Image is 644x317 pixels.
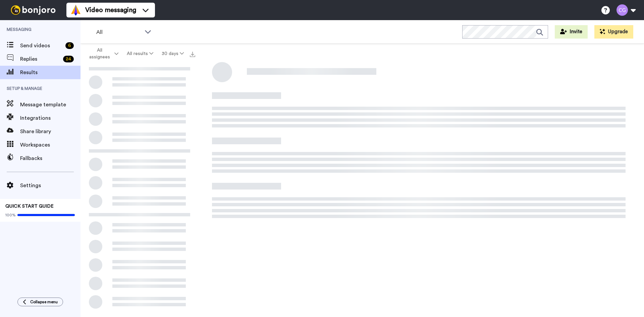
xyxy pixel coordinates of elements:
[190,52,195,57] img: export.svg
[594,25,633,39] button: Upgrade
[17,298,63,306] button: Collapse menu
[20,181,80,190] span: Settings
[96,28,141,36] span: All
[20,127,80,136] span: Share library
[123,48,158,60] button: All results
[8,5,58,15] img: bj-logo-header-white.svg
[30,299,58,305] span: Collapse menu
[157,48,188,60] button: 30 days
[85,5,136,15] span: Video messaging
[65,42,74,49] div: 6
[555,25,588,39] button: Invite
[86,47,113,60] span: All assignees
[20,42,63,50] span: Send videos
[20,141,80,149] span: Workspaces
[20,154,80,162] span: Fallbacks
[82,44,123,63] button: All assignees
[5,204,54,209] span: QUICK START GUIDE
[20,68,80,76] span: Results
[63,56,74,62] div: 24
[20,55,60,63] span: Replies
[70,5,81,15] img: vm-color.svg
[20,101,80,109] span: Message template
[20,114,80,122] span: Integrations
[188,49,197,59] button: Export all results that match these filters now.
[5,212,16,218] span: 100%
